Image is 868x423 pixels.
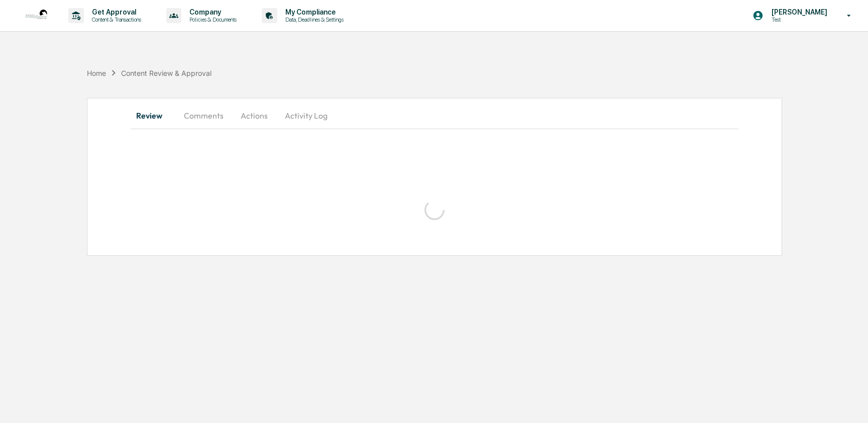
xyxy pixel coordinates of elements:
p: Company [181,8,242,16]
p: My Compliance [277,8,349,16]
p: Test [764,16,832,23]
p: Get Approval [84,8,146,16]
img: logo [24,4,48,28]
button: Comments [176,103,232,128]
div: secondary tabs example [131,103,738,128]
button: Review [131,103,176,128]
div: Content Review & Approval [121,69,211,77]
p: Content & Transactions [84,16,146,23]
p: Data, Deadlines & Settings [277,16,349,23]
button: Actions [232,103,277,128]
p: Policies & Documents [181,16,242,23]
button: Activity Log [277,103,336,128]
div: Home [87,69,106,77]
p: [PERSON_NAME] [764,8,832,16]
